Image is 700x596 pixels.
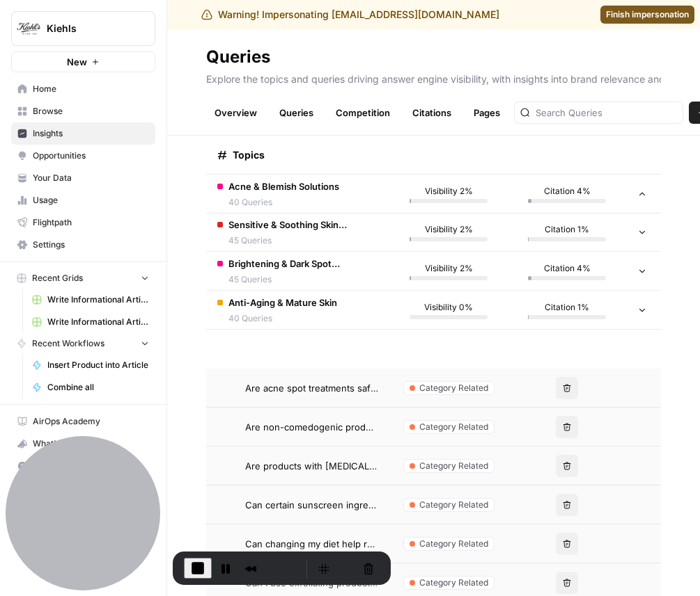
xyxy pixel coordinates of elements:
button: Recent Grids [11,268,155,289]
p: Explore the topics and queries driving answer engine visibility, with insights into brand relevan... [206,68,661,86]
span: Home [33,83,149,95]
span: Citation 4% [544,262,591,275]
span: Kiehls [47,22,131,35]
a: Usage [11,189,155,211]
span: Category Related [419,460,488,472]
span: Citation 4% [544,185,591,198]
a: Flightpath [11,211,155,234]
a: Pages [465,102,508,124]
div: Warning! Impersonating [EMAIL_ADDRESS][DOMAIN_NAME] [201,8,499,22]
a: Overview [206,102,265,124]
a: Settings [11,234,155,256]
span: Visibility 2% [425,262,473,275]
span: Citation 1% [545,301,589,314]
span: Can certain sunscreen ingredients cause breakouts? [245,498,378,512]
span: Category Related [419,421,488,433]
span: Can changing my diet help reduce acne breakouts? [245,537,378,551]
span: Citation 1% [545,223,589,236]
span: Category Related [419,538,488,550]
a: Opportunities [11,145,155,167]
a: Insert Product into Article [26,354,155,376]
span: Acne & Blemish Solutions [228,179,339,193]
span: Settings [33,239,149,251]
button: New [11,51,155,72]
span: Your Data [33,172,149,184]
span: 40 Queries [228,312,337,325]
span: Opportunities [33,150,149,162]
span: Topics [233,148,265,162]
a: Insights [11,122,155,145]
a: Home [11,78,155,100]
span: Brightening & Dark Spot Correction [228,257,378,271]
a: Finish impersonation [600,6,694,24]
span: Are products with [MEDICAL_DATA] helpful for preventing blackheads? [245,459,378,473]
div: What's new? [12,433,155,454]
span: 45 Queries [228,273,378,286]
span: New [67,55,87,69]
span: AirOps Academy [33,415,149,428]
span: Are non-comedogenic products important for acne-prone skin? [245,420,378,434]
span: Category Related [419,382,488,394]
a: AirOps Academy [11,410,155,433]
span: Visibility 0% [424,301,473,314]
button: Workspace: Kiehls [11,11,155,46]
img: Kiehls Logo [16,16,41,41]
span: Write Informational Article [47,316,149,328]
div: Queries [206,46,270,68]
input: Search Queries [536,106,677,120]
span: 45 Queries [228,234,378,247]
span: Usage [33,194,149,207]
span: Recent Grids [32,272,83,284]
span: Insights [33,127,149,140]
span: Browse [33,105,149,118]
span: Recent Workflows [32,337,104,350]
a: Your Data [11,167,155,189]
a: Competition [327,102,398,124]
span: Category Related [419,577,488,589]
a: Queries [271,102,322,124]
span: Visibility 2% [425,223,473,236]
button: What's new? [11,433,155,455]
span: 40 Queries [228,196,339,209]
a: Write Informational Article [26,311,155,333]
span: Combine all [47,381,149,394]
a: Browse [11,100,155,122]
button: Recent Workflows [11,333,155,354]
a: Write Informational Article [26,289,155,311]
span: Anti-Aging & Mature Skin [228,296,337,309]
a: Citations [404,102,460,124]
span: Are acne spot treatments safe [MEDICAL_DATA]? [245,381,378,395]
a: Combine all [26,376,155,398]
span: Category Related [419,499,488,511]
span: Flightpath [33,216,149,229]
span: Insert Product into Article [47,359,149,371]
span: Write Informational Article [47,293,149,306]
span: Sensitive & Soothing Skin Solutions [228,218,378,232]
span: Visibility 2% [425,185,473,198]
span: Finish impersonation [606,8,689,21]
